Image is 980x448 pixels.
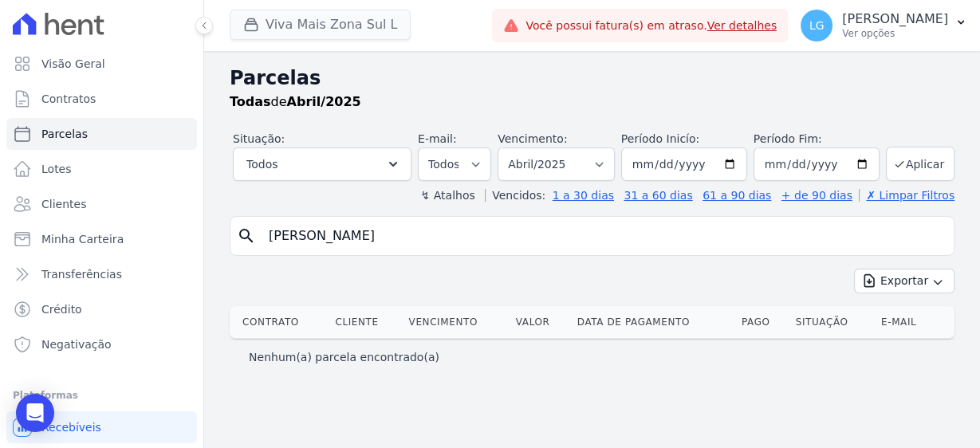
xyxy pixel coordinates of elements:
[230,64,954,92] h2: Parcelas
[230,10,411,40] button: Viva Mais Zona Sul L
[237,226,256,246] i: search
[230,306,329,338] th: Contrato
[788,3,980,48] button: LG [PERSON_NAME] Ver opções
[41,231,124,247] span: Minha Carteira
[525,18,777,34] span: Você possui fatura(s) em atraso.
[249,349,439,365] p: Nenhum(a) parcela encontrado(a)
[230,94,271,109] strong: Todas
[735,306,789,338] th: Pago
[498,132,567,145] label: Vencimento:
[233,132,285,145] label: Situação:
[789,306,875,338] th: Situação
[703,189,771,202] a: 61 a 90 dias
[13,386,191,405] div: Plataformas
[329,306,402,338] th: Cliente
[6,153,197,185] a: Lotes
[41,336,112,352] span: Negativação
[41,126,88,142] span: Parcelas
[510,306,571,338] th: Valor
[402,306,509,338] th: Vencimento
[809,20,825,31] span: LG
[420,189,474,202] label: ↯ Atalhos
[233,147,411,181] button: Todos
[781,189,852,202] a: + de 90 dias
[707,19,777,32] a: Ver detalhes
[571,306,735,338] th: Data de Pagamento
[6,83,197,115] a: Contratos
[246,155,277,174] span: Todos
[842,11,948,27] p: [PERSON_NAME]
[553,189,614,202] a: 1 a 30 dias
[230,92,361,112] p: de
[41,419,101,435] span: Recebíveis
[41,266,122,282] span: Transferências
[6,118,197,150] a: Parcelas
[6,293,197,325] a: Crédito
[287,94,361,109] strong: Abril/2025
[859,189,954,202] a: ✗ Limpar Filtros
[754,131,880,147] label: Período Fim:
[41,161,72,177] span: Lotes
[842,27,948,40] p: Ver opções
[16,394,54,432] div: Open Intercom Messenger
[6,223,197,255] a: Minha Carteira
[259,220,947,252] input: Buscar por nome do lote ou do cliente
[41,301,82,317] span: Crédito
[624,189,692,202] a: 31 a 60 dias
[854,269,954,293] button: Exportar
[6,48,197,80] a: Visão Geral
[418,132,457,145] label: E-mail:
[6,411,197,443] a: Recebíveis
[6,188,197,220] a: Clientes
[6,328,197,360] a: Negativação
[875,306,938,338] th: E-mail
[41,56,105,72] span: Visão Geral
[41,91,96,107] span: Contratos
[6,258,197,290] a: Transferências
[41,196,86,212] span: Clientes
[485,189,545,202] label: Vencidos:
[621,132,699,145] label: Período Inicío:
[886,147,954,181] button: Aplicar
